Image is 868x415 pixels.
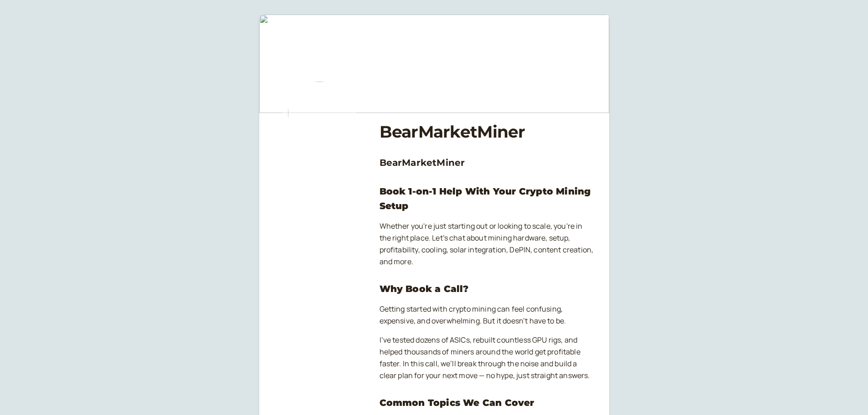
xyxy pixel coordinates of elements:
strong: Why Book a Call? [380,283,469,294]
h1: BearMarketMiner [380,122,595,142]
strong: Common Topics We Can Cover [380,397,534,408]
p: Whether you're just starting out or looking to scale, you're in the right place. Let’s chat about... [380,220,595,268]
h3: BearMarketMiner [380,155,595,170]
strong: Book 1-on-1 Help With Your Crypto Mining Setup [380,186,591,211]
p: Getting started with crypto mining can feel confusing, expensive, and overwhelming. But it doesn’... [380,303,595,327]
p: I’ve tested dozens of ASICs, rebuilt countless GPU rigs, and helped thousands of miners around th... [380,334,595,382]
